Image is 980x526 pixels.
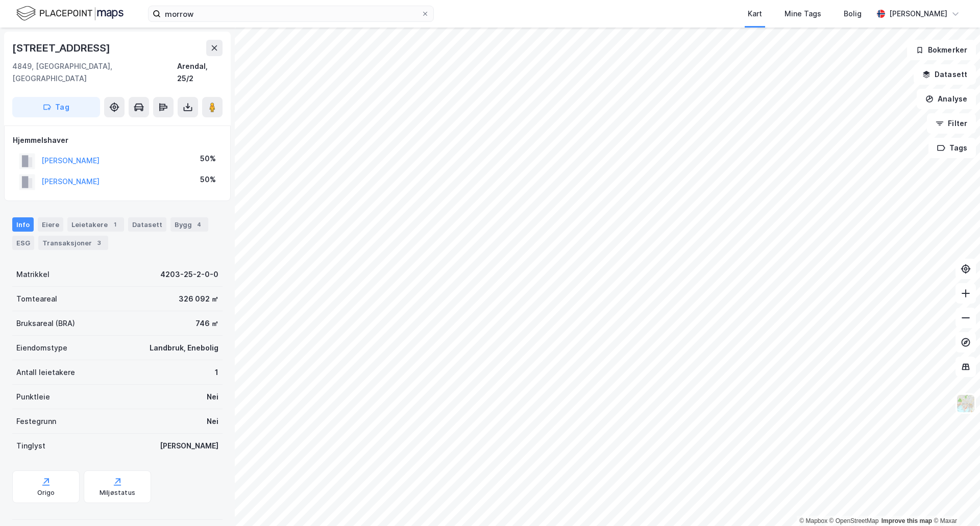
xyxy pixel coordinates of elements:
div: Bruksareal (BRA) [16,317,75,330]
div: 50% [200,153,216,165]
div: Bolig [844,8,862,20]
div: Matrikkel [16,268,50,281]
div: Leietakere [67,217,124,232]
div: Kart [748,8,762,20]
div: Miljøstatus [100,489,135,497]
div: Landbruk, Enebolig [150,342,218,354]
div: Tomteareal [16,293,57,305]
div: 4849, [GEOGRAPHIC_DATA], [GEOGRAPHIC_DATA] [12,60,177,85]
div: 1 [110,219,120,230]
div: [PERSON_NAME] [160,440,218,452]
div: 3 [94,238,104,248]
a: OpenStreetMap [829,517,879,524]
div: 326 092 ㎡ [179,293,218,305]
div: Mine Tags [785,8,821,20]
div: Festegrunn [16,415,56,428]
div: ESG [12,236,34,250]
div: Tinglyst [16,440,45,452]
div: Bygg [170,217,208,232]
div: 1 [215,366,218,379]
a: Improve this map [881,517,932,524]
button: Datasett [914,64,976,85]
div: Antall leietakere [16,366,75,379]
img: logo.f888ab2527a4732fd821a326f86c7f29.svg [16,5,124,22]
button: Bokmerker [907,40,976,60]
div: Eiendomstype [16,342,67,354]
input: Søk på adresse, matrikkel, gårdeiere, leietakere eller personer [161,6,421,21]
button: Tag [12,97,100,117]
iframe: Chat Widget [929,477,980,526]
div: 4203-25-2-0-0 [160,268,218,281]
div: Nei [207,391,218,403]
button: Tags [928,138,976,158]
div: Nei [207,415,218,428]
div: [PERSON_NAME] [889,8,947,20]
div: 50% [200,173,216,186]
div: Datasett [128,217,166,232]
button: Filter [927,113,976,134]
div: Eiere [38,217,63,232]
div: 4 [194,219,204,230]
div: [STREET_ADDRESS] [12,40,112,56]
div: Transaksjoner [38,236,108,250]
a: Mapbox [799,517,827,524]
button: Analyse [917,89,976,109]
div: Info [12,217,34,232]
img: Z [956,394,975,413]
div: Arendal, 25/2 [177,60,223,85]
div: Hjemmelshaver [13,134,222,146]
div: 746 ㎡ [195,317,218,330]
div: Origo [37,489,55,497]
div: Punktleie [16,391,50,403]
